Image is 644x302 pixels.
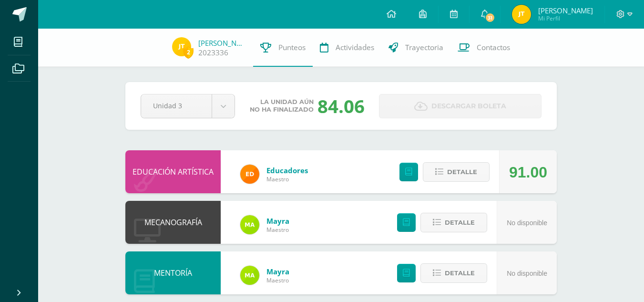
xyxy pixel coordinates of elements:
[313,29,381,67] a: Actividades
[250,98,314,114] span: La unidad aún no ha finalizado
[183,46,194,58] span: 2
[317,94,365,118] div: 84.06
[431,94,506,118] span: Descargar boleta
[266,166,308,175] a: Educadores
[445,214,475,231] span: Detalle
[253,29,313,67] a: Punteos
[240,165,259,184] img: ed927125212876238b0630303cb5fd71.png
[336,42,374,52] span: Actividades
[266,267,289,276] a: Mayra
[420,263,487,283] button: Detalle
[507,219,547,227] span: No disponible
[153,94,200,117] span: Unidad 3
[405,42,443,52] span: Trayectoria
[240,266,259,285] img: 75b6448d1a55a94fef22c1dfd553517b.png
[198,38,246,48] a: [PERSON_NAME]
[198,48,228,58] a: 2023336
[420,213,487,232] button: Detalle
[240,215,259,234] img: 75b6448d1a55a94fef22c1dfd553517b.png
[477,42,510,52] span: Contactos
[266,216,289,226] a: Mayra
[538,6,593,15] span: [PERSON_NAME]
[450,29,517,67] a: Contactos
[538,14,593,22] span: Mi Perfil
[423,162,490,182] button: Detalle
[266,226,289,234] span: Maestro
[381,29,450,67] a: Trayectoria
[125,150,221,193] div: EDUCACIÓN ARTÍSTICA
[447,163,477,181] span: Detalle
[266,175,308,183] span: Maestro
[509,151,547,194] div: 91.00
[172,37,191,56] img: fc24f795141394356791331be0bd62f8.png
[141,94,235,118] a: Unidad 3
[445,264,475,282] span: Detalle
[125,251,221,294] div: MENTORÍA
[485,12,495,23] span: 31
[278,42,306,52] span: Punteos
[125,201,221,244] div: MECANOGRAFÍA
[507,270,547,277] span: No disponible
[266,276,289,284] span: Maestro
[512,5,531,24] img: fc24f795141394356791331be0bd62f8.png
